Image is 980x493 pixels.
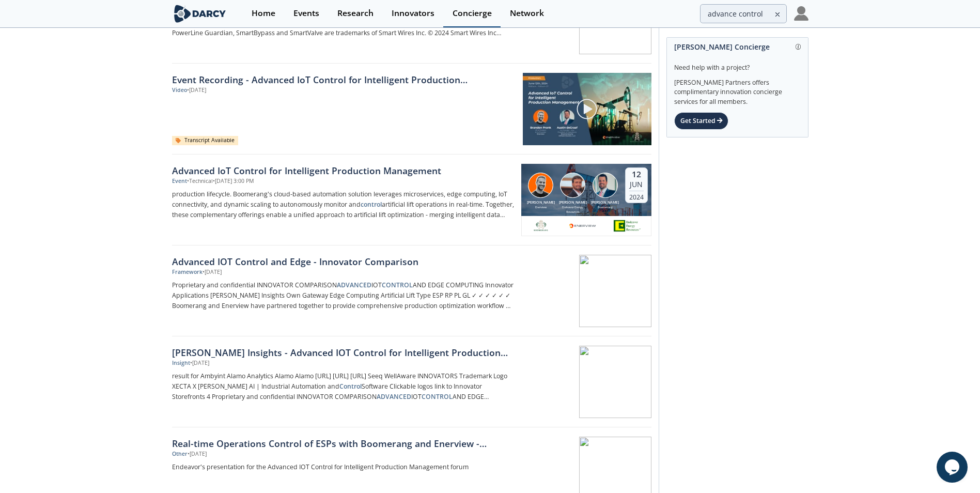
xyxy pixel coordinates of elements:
[172,336,651,427] a: [PERSON_NAME] Insights - Advanced IOT Control for Intelligent Production Management Insight •[DAT...
[674,72,801,106] div: [PERSON_NAME] Partners offers complimentary innovation concierge services for all members.
[593,173,618,198] img: Austin deGraaf
[377,392,411,401] strong: ADVANCED
[172,164,514,177] div: Advanced IoT Control for Intelligent Production Management
[172,136,239,145] div: Transcript Available
[172,268,203,276] div: Framework
[187,86,206,95] div: • [DATE]
[172,462,514,472] p: Endeavor's presentation for the Advanced IOT Control for Intelligent Production Management forum
[629,191,644,201] div: 2024
[674,112,728,130] div: Get Started
[172,359,190,367] div: Insight
[937,452,970,483] iframe: chat widget
[674,56,801,72] div: Need help with a project?
[337,9,374,18] div: Research
[382,281,413,289] strong: CONTROL
[172,255,514,268] div: Advanced IOT Control and Edge - Innovator Comparison
[172,155,651,245] a: Advanced IoT Control for Intelligent Production Management Event •Technical•[DATE] 3:00 PM produc...
[629,170,644,180] div: 12
[589,200,621,206] div: [PERSON_NAME]
[525,200,557,206] div: [PERSON_NAME]
[796,44,801,50] img: information.svg
[576,98,598,120] img: play-chapters-gray.svg
[629,180,644,189] div: Jun
[337,281,371,289] strong: ADVANCED
[453,9,492,18] div: Concierge
[172,450,188,458] div: Other
[528,173,553,198] img: Branden Pronk
[188,450,207,458] div: • [DATE]
[557,200,589,206] div: [PERSON_NAME]
[613,220,642,232] img: de06b163-2c8d-427f-be90-4655936cdaf3
[252,9,275,18] div: Home
[172,5,228,23] img: logo-wide.svg
[293,9,319,18] div: Events
[172,437,514,450] div: Real-time Operations Control of ESPs with Boomerang and Enerview - Endeavor Use Case
[557,205,589,214] div: Endeavor Energy Resources
[794,6,808,21] img: Profile
[361,200,382,209] strong: control
[525,205,557,209] div: Enerview
[567,220,598,232] img: 563c436f-4de2-48f6-8c56-4ce126952767
[339,382,362,391] strong: Control
[700,4,787,23] input: Advanced Search
[203,268,222,276] div: • [DATE]
[172,371,514,402] p: result for Ambyint Alamo Analytics Alamo Alamo [URL] [URL] [URL] Seeq WellAware INNOVATORS Tradem...
[172,189,514,220] p: production lifecycle. Boomerang's cloud-based automation solution leverages microservices, edge c...
[392,9,434,18] div: Innovators
[422,392,453,401] strong: CONTROL
[674,38,801,56] div: [PERSON_NAME] Concierge
[172,86,187,95] div: Video
[172,280,514,311] p: Proprietary and confidential INNOVATOR COMPARISON IOT AND EDGE COMPUTING Innovator Applications [...
[560,173,585,198] img: Travis Bledsoe
[172,73,516,86] a: Event Recording - Advanced IoT Control for Intelligent Production Management
[190,359,209,367] div: • [DATE]
[172,177,187,186] div: Event
[589,205,621,209] div: Boomerang
[172,245,651,336] a: Advanced IOT Control and Edge - Innovator Comparison Framework •[DATE] Proprietary and confidenti...
[187,177,254,186] div: • Technical • [DATE] 3:00 PM
[172,346,514,359] div: [PERSON_NAME] Insights - Advanced IOT Control for Intelligent Production Management
[531,220,552,232] img: 1675797400153-boomerang.png
[510,9,544,18] div: Network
